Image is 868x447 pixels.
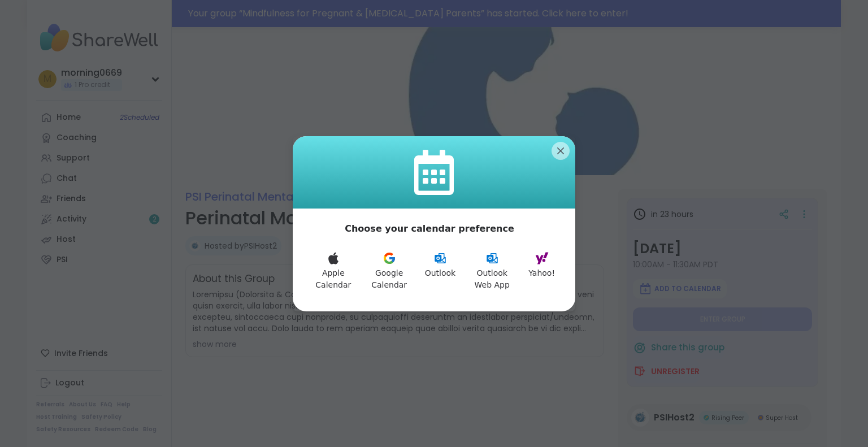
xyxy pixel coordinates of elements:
button: Outlook [418,245,463,298]
button: Apple Calendar [306,245,361,298]
button: Outlook Web App [462,245,522,298]
button: Google Calendar [361,245,418,298]
p: Choose your calendar preference [345,222,514,236]
button: Yahoo! [522,245,562,298]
